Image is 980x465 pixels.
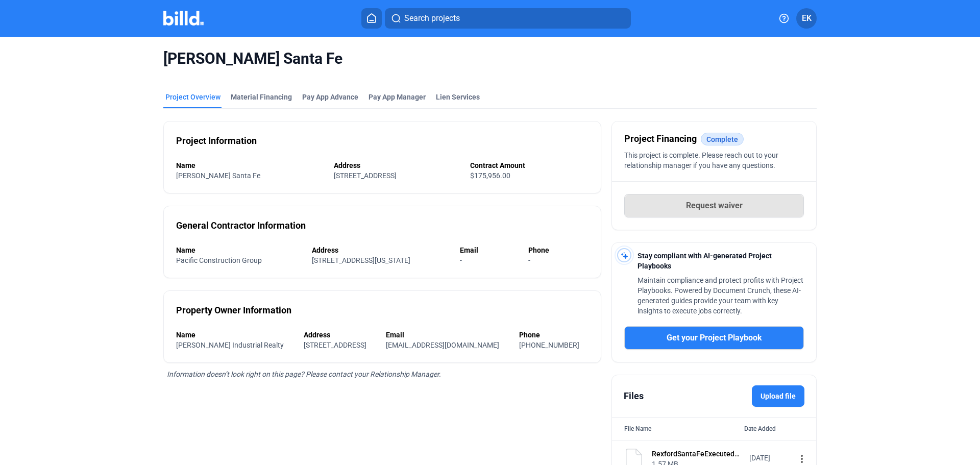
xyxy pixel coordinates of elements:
[334,172,397,180] span: [STREET_ADDRESS]
[231,92,292,102] div: Material Financing
[470,160,589,170] div: Contract Amount
[304,330,376,340] div: Address
[638,252,772,270] span: Stay compliant with AI-generated Project Playbooks
[796,8,817,29] button: EK
[176,330,293,340] div: Name
[638,276,803,315] span: Maintain compliance and protect profits with Project Playbooks. Powered by Document Crunch, these...
[304,341,366,349] span: [STREET_ADDRESS]
[470,172,510,180] span: $175,956.00
[165,92,220,102] div: Project Overview
[624,326,804,350] button: Get your Project Playbook
[176,160,324,170] div: Name
[176,218,306,233] div: General Contractor Information
[624,132,697,146] span: Project Financing
[176,256,262,264] span: Pacific Construction Group
[163,11,204,26] img: Billd Company Logo
[624,194,804,217] button: Request waiver
[749,453,790,463] div: [DATE]
[312,245,450,255] div: Address
[163,49,817,68] span: [PERSON_NAME] Santa Fe
[519,330,589,340] div: Phone
[176,134,257,148] div: Project Information
[701,133,744,145] mat-chip: Complete
[302,92,358,102] div: Pay App Advance
[460,245,518,255] div: Email
[176,172,260,180] span: [PERSON_NAME] Santa Fe
[519,341,579,349] span: [PHONE_NUMBER]
[796,453,808,465] mat-icon: more_vert
[624,151,778,169] span: This project is complete. Please reach out to your relationship manager if you have any questions.
[385,8,631,29] button: Search projects
[744,424,804,434] div: Date Added
[802,12,812,25] span: EK
[460,256,462,264] span: -
[312,256,410,264] span: [STREET_ADDRESS][US_STATE]
[624,424,651,434] div: File Name
[652,449,743,459] div: RexfordSantaFeExecutedContract.pdf
[752,385,804,407] label: Upload file
[667,332,762,344] span: Get your Project Playbook
[404,12,460,25] span: Search projects
[167,370,441,378] span: Information doesn’t look right on this page? Please contact your Relationship Manager.
[528,256,530,264] span: -
[176,341,284,349] span: [PERSON_NAME] Industrial Realty
[176,303,291,317] div: Property Owner Information
[386,330,509,340] div: Email
[334,160,460,170] div: Address
[176,245,302,255] div: Name
[686,200,743,212] span: Request waiver
[528,245,589,255] div: Phone
[624,389,644,403] div: Files
[436,92,480,102] div: Lien Services
[386,341,499,349] span: [EMAIL_ADDRESS][DOMAIN_NAME]
[369,92,426,102] span: Pay App Manager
